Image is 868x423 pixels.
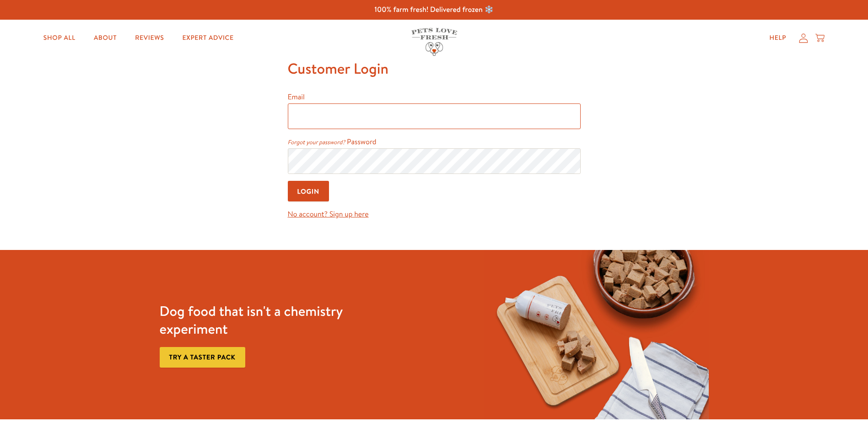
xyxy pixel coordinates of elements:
a: Shop All [36,29,83,47]
a: Reviews [128,29,171,47]
a: No account? Sign up here [288,209,369,219]
img: Pets Love Fresh [411,28,457,56]
a: Help [762,29,793,47]
label: Email [288,92,305,102]
a: Expert Advice [175,29,241,47]
a: About [86,29,124,47]
input: Login [288,181,329,201]
a: Forgot your password? [288,138,345,146]
a: Try a taster pack [160,347,245,368]
img: Fussy [484,250,709,419]
h3: Dog food that isn't a chemistry experiment [160,302,384,338]
label: Password [347,137,377,147]
h1: Customer Login [288,56,581,81]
